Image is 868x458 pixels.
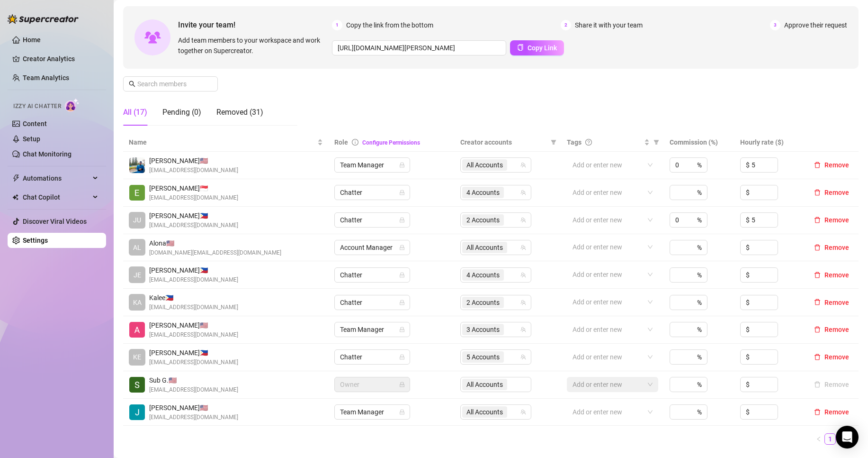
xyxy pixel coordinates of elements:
[816,436,822,442] span: left
[814,162,821,168] span: delete
[23,190,90,205] span: Chat Copilot
[149,348,238,358] span: [PERSON_NAME] 🇵🇭
[133,242,141,253] span: AL
[462,214,504,226] span: 2 Accounts
[520,245,526,250] span: team
[12,194,18,201] img: Chat Copilot
[23,74,69,82] a: Team Analytics
[520,327,526,332] span: team
[23,36,41,44] a: Home
[520,190,526,195] span: team
[466,407,503,417] span: All Accounts
[462,242,507,253] span: All Accounts
[814,299,821,305] span: delete
[824,326,849,333] span: Remove
[517,44,524,51] span: copy
[149,413,238,422] span: [EMAIL_ADDRESS][DOMAIN_NAME]
[520,300,526,305] span: team
[466,187,500,198] span: 4 Accounts
[133,215,141,225] span: JU
[399,272,405,278] span: lock
[149,156,238,166] span: [PERSON_NAME] 🇺🇸
[528,44,557,52] span: Copy Link
[575,20,643,30] span: Share it with your team
[824,271,849,279] span: Remove
[549,135,558,149] span: filter
[134,270,141,280] span: JE
[340,377,404,392] span: Owner
[216,107,263,118] div: Removed (31)
[129,322,145,338] img: Alexicon Ortiaga
[149,193,238,202] span: [EMAIL_ADDRESS][DOMAIN_NAME]
[332,20,342,30] span: 1
[664,133,734,152] th: Commission (%)
[520,409,526,415] span: team
[399,382,405,387] span: lock
[137,79,205,89] input: Search members
[814,409,821,415] span: delete
[824,353,849,361] span: Remove
[466,160,503,170] span: All Accounts
[340,350,404,364] span: Chatter
[149,166,238,175] span: [EMAIL_ADDRESS][DOMAIN_NAME]
[824,189,849,196] span: Remove
[149,385,238,394] span: [EMAIL_ADDRESS][DOMAIN_NAME]
[824,244,849,251] span: Remove
[133,352,141,362] span: KE
[810,379,853,390] button: Remove
[340,240,404,255] span: Account Manager
[810,214,853,226] button: Remove
[585,139,592,146] span: question-circle
[129,377,145,393] img: Sub Genius
[399,162,405,168] span: lock
[340,405,404,419] span: Team Manager
[352,139,358,146] span: info-circle
[462,269,504,281] span: 4 Accounts
[462,297,504,308] span: 2 Accounts
[162,107,201,118] div: Pending (0)
[340,268,404,282] span: Chatter
[149,211,238,221] span: [PERSON_NAME] 🇵🇭
[129,137,315,147] span: Name
[810,159,853,171] button: Remove
[462,406,507,418] span: All Accounts
[149,275,238,284] span: [EMAIL_ADDRESS][DOMAIN_NAME]
[399,190,405,195] span: lock
[813,433,824,445] button: left
[149,330,238,339] span: [EMAIL_ADDRESS][DOMAIN_NAME]
[814,189,821,196] span: delete
[466,352,500,362] span: 5 Accounts
[734,133,805,152] th: Hourly rate ($)
[810,269,853,281] button: Remove
[551,139,556,145] span: filter
[567,137,582,147] span: Tags
[462,351,504,363] span: 5 Accounts
[466,324,500,335] span: 3 Accounts
[133,297,142,308] span: KA
[399,245,405,250] span: lock
[149,358,238,367] span: [EMAIL_ADDRESS][DOMAIN_NAME]
[13,102,61,111] span: Izzy AI Chatter
[23,171,90,186] span: Automations
[149,293,238,303] span: Kalee 🇵🇭
[149,238,281,248] span: Alona 🇺🇸
[824,161,849,169] span: Remove
[129,157,145,173] img: Emad Ataei
[810,406,853,418] button: Remove
[340,213,404,227] span: Chatter
[652,135,661,149] span: filter
[340,185,404,200] span: Chatter
[810,324,853,335] button: Remove
[824,299,849,306] span: Remove
[362,139,420,146] a: Configure Permissions
[8,14,79,24] img: logo-BBDzfeDw.svg
[810,297,853,308] button: Remove
[814,272,821,278] span: delete
[12,174,20,182] span: thunderbolt
[123,107,147,118] div: All (17)
[399,409,405,415] span: lock
[129,404,145,420] img: Jodi
[810,187,853,198] button: Remove
[23,51,98,66] a: Creator Analytics
[824,216,849,224] span: Remove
